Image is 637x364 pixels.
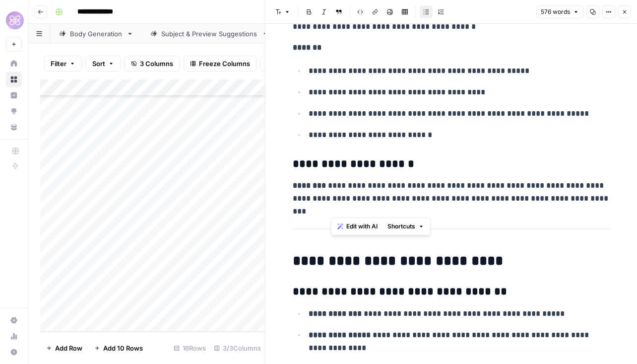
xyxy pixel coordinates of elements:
[40,340,88,356] button: Add Row
[70,29,123,39] div: Body Generation
[103,343,143,353] span: Add 10 Rows
[6,103,22,119] a: Opportunities
[125,56,180,72] button: 3 Columns
[199,59,250,69] span: Freeze Columns
[92,59,105,69] span: Sort
[6,72,22,87] a: Browse
[44,56,82,72] button: Filter
[55,343,82,353] span: Add Row
[333,220,382,233] button: Edit with AI
[184,56,256,72] button: Freeze Columns
[86,56,121,72] button: Sort
[541,7,570,16] span: 576 words
[6,87,22,103] a: Insights
[161,29,258,39] div: Subject & Preview Suggestions
[6,119,22,135] a: Your Data
[536,5,583,18] button: 576 words
[140,59,173,69] span: 3 Columns
[88,340,149,356] button: Add 10 Rows
[51,24,142,44] a: Body Generation
[387,222,415,231] span: Shortcuts
[6,8,22,33] button: Workspace: HoneyLove
[170,340,210,356] div: 16 Rows
[210,340,265,356] div: 3/3 Columns
[6,56,22,72] a: Home
[346,222,378,231] span: Edit with AI
[6,312,22,328] a: Settings
[383,220,428,233] button: Shortcuts
[6,11,24,29] img: HoneyLove Logo
[142,24,277,44] a: Subject & Preview Suggestions
[6,344,22,360] button: Help + Support
[6,328,22,344] a: Usage
[51,59,66,69] span: Filter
